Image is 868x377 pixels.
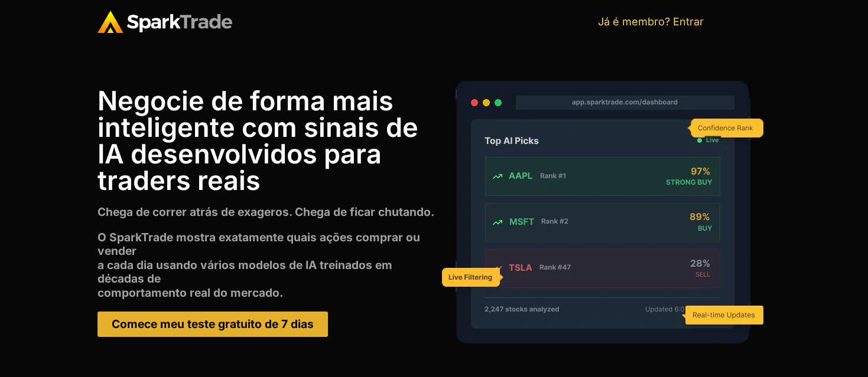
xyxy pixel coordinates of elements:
[97,286,283,300] font: comportamento real do mercado.
[97,230,420,258] font: O SparkTrade mostra exatamente quais ações comprar ou vender
[112,317,314,331] font: Comece meu teste gratuito de 7 dias
[97,205,434,219] font: Chega de correr atrás de exageros. Chega de ficar chutando.
[97,312,328,337] a: Comece meu teste gratuito de 7 dias
[598,15,704,28] a: Já é membro? Entrar
[97,84,418,196] font: Negocie de forma mais inteligente com sinais de IA desenvolvidos para traders reais
[97,258,392,286] font: a cada dia usando vários modelos de IA treinados em décadas de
